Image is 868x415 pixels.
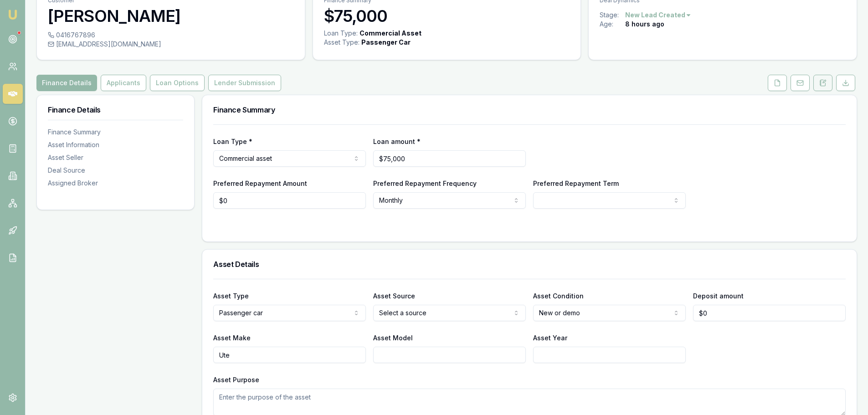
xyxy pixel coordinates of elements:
[373,150,526,167] input: $
[324,38,360,47] div: Asset Type :
[625,20,664,29] div: 8 hours ago
[213,292,249,300] label: Asset Type
[213,192,366,209] input: $
[48,179,183,188] div: Assigned Broker
[373,292,415,300] label: Asset Source
[373,138,421,145] label: Loan amount *
[148,75,206,91] a: Loan Options
[101,75,146,91] button: Applicants
[48,31,294,40] div: 0416767896
[600,10,625,20] div: Stage:
[36,75,97,91] button: Finance Details
[533,334,567,342] label: Asset Year
[360,29,421,38] div: Commercial Asset
[36,75,99,91] a: Finance Details
[48,140,183,149] div: Asset Information
[213,334,251,342] label: Asset Make
[373,179,477,187] label: Preferred Repayment Frequency
[7,9,18,20] img: emu-icon-u.png
[99,75,148,91] a: Applicants
[206,75,283,91] a: Lender Submission
[213,179,307,187] label: Preferred Repayment Amount
[213,261,846,268] h3: Asset Details
[48,153,183,162] div: Asset Seller
[208,75,281,91] button: Lender Submission
[361,38,411,47] div: Passenger Car
[324,7,570,25] h3: $75,000
[213,138,252,145] label: Loan Type *
[213,376,259,384] label: Asset Purpose
[324,29,358,38] div: Loan Type:
[625,10,692,20] button: New Lead Created
[48,40,294,49] div: [EMAIL_ADDRESS][DOMAIN_NAME]
[150,75,205,91] button: Loan Options
[213,106,846,113] h3: Finance Summary
[693,292,744,300] label: Deposit amount
[533,179,619,187] label: Preferred Repayment Term
[373,334,413,342] label: Asset Model
[600,20,625,29] div: Age:
[48,106,183,113] h3: Finance Details
[48,166,183,175] div: Deal Source
[48,128,183,137] div: Finance Summary
[48,7,294,25] h3: [PERSON_NAME]
[533,292,584,300] label: Asset Condition
[693,305,846,321] input: $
